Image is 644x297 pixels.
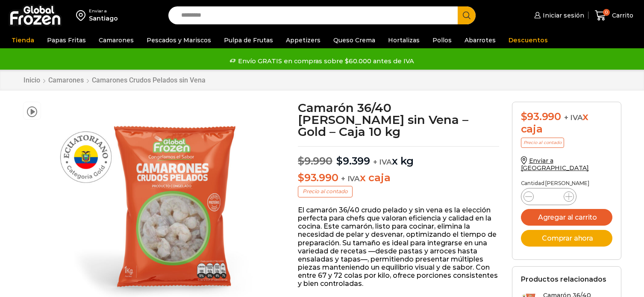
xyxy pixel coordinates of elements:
[298,171,338,184] bdi: 93.990
[541,11,584,20] span: Iniciar sesión
[298,155,332,167] bdi: 9.990
[298,172,499,184] p: x caja
[373,158,392,166] span: + IVA
[521,157,589,172] a: Enviar a [GEOGRAPHIC_DATA]
[298,155,304,167] span: $
[7,32,38,48] a: Tienda
[336,155,343,167] span: $
[521,230,612,247] button: Comprar ahora
[521,110,527,123] span: $
[521,209,612,226] button: Agregar al carrito
[521,180,612,186] p: Cantidad [PERSON_NAME]
[220,32,277,48] a: Pulpa de Frutas
[593,6,635,26] a: 0 Carrito
[532,7,584,24] a: Iniciar sesión
[521,275,606,283] h2: Productos relacionados
[94,32,138,48] a: Camarones
[458,6,476,24] button: Search button
[48,76,84,84] a: Camarones
[298,146,499,168] p: x kg
[23,76,41,84] a: Inicio
[521,138,564,148] p: Precio al contado
[336,155,370,167] bdi: 9.399
[298,186,353,197] p: Precio al contado
[298,206,499,288] p: El camarón 36/40 crudo pelado y sin vena es la elección perfecta para chefs que valoran eficienci...
[428,32,456,48] a: Pollos
[504,32,552,48] a: Descuentos
[282,32,325,48] a: Appetizers
[43,32,90,48] a: Papas Fritas
[298,171,304,184] span: $
[541,191,557,203] input: Product quantity
[76,8,89,23] img: address-field-icon.svg
[89,8,118,14] div: Enviar a
[91,76,206,84] a: Camarones Crudos Pelados sin Vena
[521,111,612,135] div: x caja
[142,32,215,48] a: Pescados y Mariscos
[610,11,633,20] span: Carrito
[564,113,583,122] span: + IVA
[521,110,561,123] bdi: 93.990
[329,32,379,48] a: Queso Crema
[384,32,424,48] a: Hortalizas
[89,14,118,23] div: Santiago
[460,32,500,48] a: Abarrotes
[23,76,206,84] nav: Breadcrumb
[341,174,360,183] span: + IVA
[298,102,499,138] h1: Camarón 36/40 [PERSON_NAME] sin Vena – Gold – Caja 10 kg
[603,9,610,16] span: 0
